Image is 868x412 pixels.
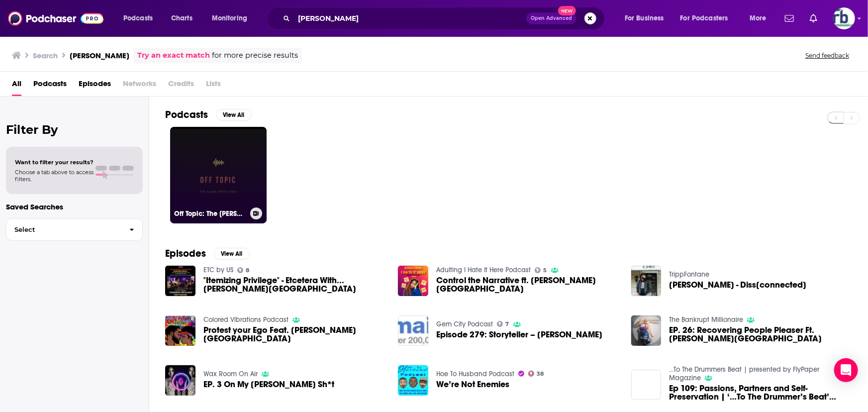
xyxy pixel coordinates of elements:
[6,122,143,137] h2: Filter By
[436,276,619,293] span: Control the Narrative ft. [PERSON_NAME][GEOGRAPHIC_DATA]
[165,365,195,396] img: EP. 3 On My Tripp Fontane Sh*t
[246,268,249,273] span: 8
[669,365,819,382] a: …To The Drummers Beat | presented by FlyPaper Magazine
[526,12,577,24] button: Open AdvancedNew
[537,372,544,376] span: 38
[203,326,386,343] a: Protest your Ego Feat. Tripp Fontane
[237,267,250,273] a: 8
[833,7,855,29] span: Logged in as johannarb
[528,371,544,377] a: 38
[669,384,852,401] a: Ep 109: Passions, Partners and Self-Preservation | ‘…To The Drummer’s Beat’ Podcast w/ @eh_kees @...
[806,10,821,27] a: Show notifications dropdown
[33,51,58,60] h3: Search
[6,202,143,211] p: Saved Searches
[206,76,221,96] span: Lists
[123,76,156,96] span: Networks
[70,51,129,60] h3: [PERSON_NAME]
[436,380,509,389] a: We’re Not Enemies
[203,276,386,293] a: "Itemizing Privilege" - Etcetera With... Tripp Fontane
[203,276,386,293] span: "Itemizing Privilege" - Etcetera With... [PERSON_NAME][GEOGRAPHIC_DATA]
[205,10,260,26] button: open menu
[558,6,576,15] span: New
[123,11,153,25] span: Podcasts
[168,76,194,96] span: Credits
[15,169,94,183] span: Choose a tab above to access filters.
[398,365,428,396] img: We’re Not Enemies
[276,7,614,30] div: Search podcasts, credits, & more...
[6,218,143,241] button: Select
[203,266,233,274] a: ETC by US
[212,11,247,25] span: Monitoring
[535,267,547,273] a: 5
[79,76,111,96] a: Episodes
[294,10,526,26] input: Search podcasts, credits, & more...
[203,380,334,389] span: EP. 3 On My [PERSON_NAME] Sh*t
[398,266,428,296] img: Control the Narrative ft. Tripp Fontane
[669,270,709,279] a: TrippFontane
[436,276,619,293] a: Control the Narrative ft. Tripp Fontane
[203,315,289,324] a: Colored Vibrations Podcast
[170,127,267,223] a: Off Topic: The [PERSON_NAME] Show
[680,11,728,25] span: For Podcasters
[165,266,195,296] a: "Itemizing Privilege" - Etcetera With... Tripp Fontane
[497,321,509,327] a: 7
[165,247,250,260] a: EpisodesView All
[669,326,852,343] a: EP. 26: Recovering People Pleaser Ft. Tripp Fontane
[165,10,198,26] a: Charts
[674,10,743,26] button: open menu
[834,358,858,382] div: Open Intercom Messenger
[436,320,493,328] a: Gem City Podcast
[398,315,428,346] img: Episode 279: Storyteller – Tripp Fontane
[669,281,806,289] span: [PERSON_NAME] - Diss[connected]
[174,209,246,218] h3: Off Topic: The [PERSON_NAME] Show
[203,380,334,389] a: EP. 3 On My Tripp Fontane Sh*t
[669,326,852,343] span: EP. 26: Recovering People Pleaser Ft. [PERSON_NAME][GEOGRAPHIC_DATA]
[669,281,806,289] a: Tripp Fontane - Diss[connected]
[15,159,94,166] span: Want to filter your results?
[750,11,767,25] span: More
[137,50,210,61] a: Try an exact match
[631,370,662,400] img: Ep 109: Passions, Partners and Self-Preservation | ‘…To The Drummer’s Beat’ Podcast w/ @eh_kees @...
[165,247,206,260] h2: Episodes
[506,322,509,326] span: 7
[214,248,250,260] button: View All
[171,11,193,25] span: Charts
[436,330,602,339] a: Episode 279: Storyteller – Tripp Fontane
[618,10,676,26] button: open menu
[436,370,514,378] a: Hoe To Husband Podcast
[6,226,121,233] span: Select
[12,76,21,96] span: All
[165,315,195,346] img: Protest your Ego Feat. Tripp Fontane
[743,10,779,26] button: open menu
[544,268,547,273] span: 5
[212,50,298,61] span: for more precise results
[33,76,67,96] a: Podcasts
[802,51,852,60] button: Send feedback
[8,9,103,28] img: Podchaser - Follow, Share and Rate Podcasts
[531,16,572,21] span: Open Advanced
[631,266,662,296] img: Tripp Fontane - Diss[connected]
[631,315,662,346] img: EP. 26: Recovering People Pleaser Ft. Tripp Fontane
[436,330,602,339] span: Episode 279: Storyteller – [PERSON_NAME]
[203,326,386,343] span: Protest your Ego Feat. [PERSON_NAME][GEOGRAPHIC_DATA]
[833,7,855,29] img: User Profile
[625,11,664,25] span: For Business
[833,7,855,29] button: Show profile menu
[436,266,531,274] a: Adulting I Hate It Here Podcast
[216,109,252,121] button: View All
[165,108,208,121] h2: Podcasts
[116,10,166,26] button: open menu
